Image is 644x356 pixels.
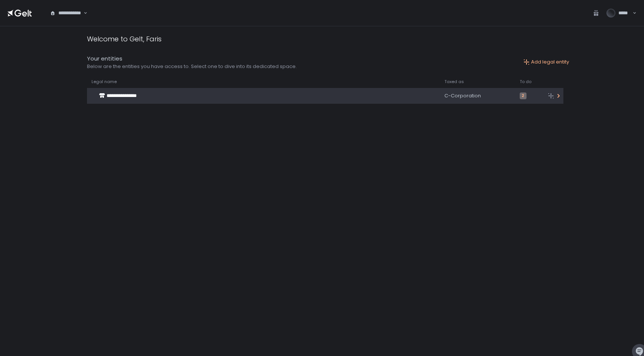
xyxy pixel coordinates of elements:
span: Legal name [92,79,117,85]
span: To do [520,79,531,85]
div: Welcome to Gelt, Faris [87,34,162,44]
button: Add legal entity [523,59,569,65]
div: Your entities [87,55,297,63]
span: 2 [520,92,526,99]
div: Search for option [45,5,87,21]
div: Below are the entities you have access to. Select one to dive into its dedicated space. [87,63,297,70]
div: C-Corporation [444,92,511,99]
span: Taxed as [444,79,464,85]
